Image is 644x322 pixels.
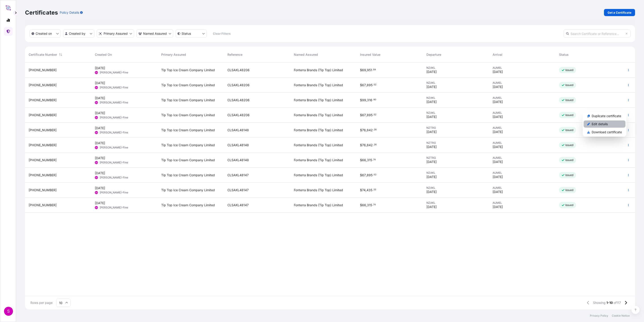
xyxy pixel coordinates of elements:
a: Edit details [584,120,625,128]
p: Get a Certificate [608,10,631,15]
p: Edit details [592,122,608,126]
div: Actions [583,112,626,137]
p: Policy Details [60,10,79,15]
a: Download certificate [584,129,625,136]
p: Certificates [25,9,58,16]
a: Duplicate certificate [584,112,625,120]
p: Duplicate certificate [592,114,621,118]
p: Download certificate [592,130,622,134]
